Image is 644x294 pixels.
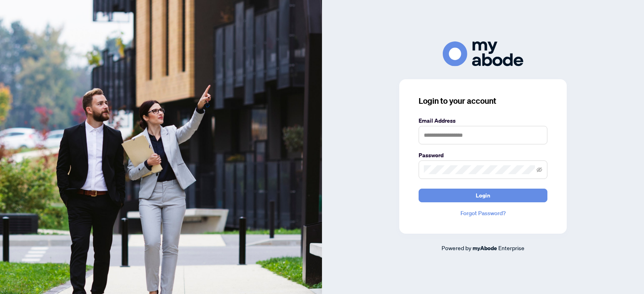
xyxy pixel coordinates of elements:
[442,244,471,251] span: Powered by
[419,209,547,218] a: Forgot Password?
[473,244,497,253] a: myAbode
[419,189,547,202] button: Login
[443,41,523,66] img: ma-logo
[476,189,490,202] span: Login
[419,95,547,107] h3: Login to your account
[498,244,524,251] span: Enterprise
[419,151,547,160] label: Password
[419,116,547,125] label: Email Address
[537,167,542,173] span: eye-invisible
